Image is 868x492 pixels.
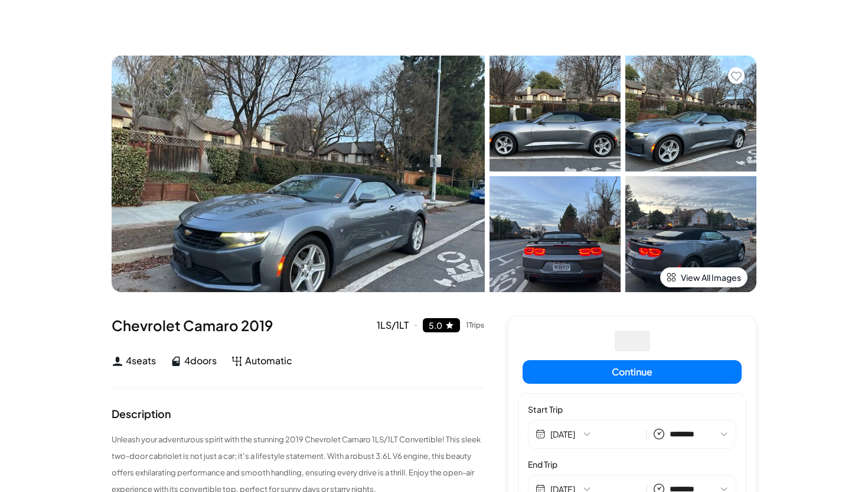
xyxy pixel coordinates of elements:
img: Car Image 4 [625,176,756,292]
img: star [445,321,454,330]
img: Car Image 3 [490,176,621,292]
label: Start Trip [528,403,736,415]
img: Car Image 2 [625,56,756,171]
span: 4 doors [184,354,217,368]
div: Chevrolet Camaro 2019 [112,316,484,335]
div: 1LS/1LT [377,318,417,332]
span: View All Images [681,271,741,283]
span: 4 seats [126,354,156,368]
button: Add to favorites [728,67,745,84]
div: 1 Trips [466,322,484,329]
div: 5.0 [429,321,442,329]
span: | [645,428,648,441]
span: Automatic [245,354,292,368]
button: [DATE] [550,428,641,440]
button: View All Images [660,267,748,287]
label: End Trip [528,458,736,470]
img: view-all [667,273,676,282]
button: Continue [523,360,742,384]
div: Description [112,409,171,419]
img: Car [112,56,485,292]
img: Car Image 1 [490,56,621,171]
